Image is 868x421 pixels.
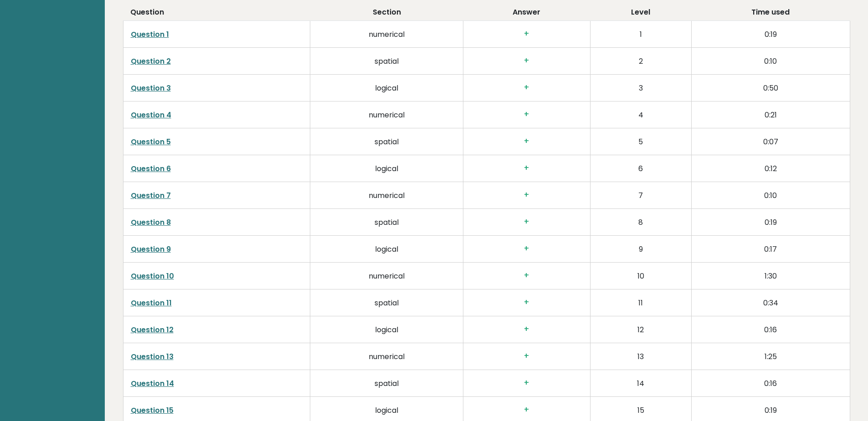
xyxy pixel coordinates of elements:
[131,163,171,174] a: Question 6
[691,343,850,370] td: 1:25
[590,370,691,397] td: 14
[310,21,463,48] td: numerical
[471,56,583,66] h3: +
[471,405,583,415] h3: +
[471,378,583,388] h3: +
[310,182,463,209] td: numerical
[471,325,583,334] h3: +
[471,29,583,39] h3: +
[310,48,463,75] td: spatial
[590,128,691,155] td: 5
[310,128,463,155] td: spatial
[590,7,691,21] th: Level
[471,110,583,119] h3: +
[590,316,691,343] td: 12
[691,182,850,209] td: 0:10
[471,83,583,92] h3: +
[463,7,591,21] th: Answer
[471,244,583,254] h3: +
[590,289,691,316] td: 11
[131,405,174,416] a: Question 15
[131,190,171,201] a: Question 7
[131,351,174,362] a: Question 13
[131,137,171,147] a: Question 5
[590,209,691,236] td: 8
[590,236,691,263] td: 9
[131,217,171,228] a: Question 8
[310,370,463,397] td: spatial
[310,209,463,236] td: spatial
[691,263,850,289] td: 1:30
[131,298,172,308] a: Question 11
[131,244,171,254] a: Question 9
[310,316,463,343] td: logical
[691,21,850,48] td: 0:19
[691,370,850,397] td: 0:16
[590,101,691,128] td: 4
[123,7,310,21] th: Question
[310,343,463,370] td: numerical
[691,289,850,316] td: 0:34
[131,271,174,281] a: Question 10
[590,75,691,101] td: 3
[590,155,691,182] td: 6
[471,298,583,307] h3: +
[691,101,850,128] td: 0:21
[471,217,583,227] h3: +
[310,7,463,21] th: Section
[471,137,583,146] h3: +
[131,110,171,120] a: Question 4
[691,236,850,263] td: 0:17
[131,29,169,40] a: Question 1
[590,263,691,289] td: 10
[471,271,583,280] h3: +
[471,190,583,200] h3: +
[691,7,850,21] th: Time used
[590,182,691,209] td: 7
[310,236,463,263] td: logical
[310,155,463,182] td: logical
[691,48,850,75] td: 0:10
[310,289,463,316] td: spatial
[310,75,463,101] td: logical
[590,343,691,370] td: 13
[471,163,583,173] h3: +
[131,325,174,335] a: Question 12
[310,263,463,289] td: numerical
[590,48,691,75] td: 2
[310,101,463,128] td: numerical
[471,351,583,361] h3: +
[131,56,171,66] a: Question 2
[691,75,850,101] td: 0:50
[691,209,850,236] td: 0:19
[691,155,850,182] td: 0:12
[590,21,691,48] td: 1
[691,128,850,155] td: 0:07
[131,83,171,93] a: Question 3
[691,316,850,343] td: 0:16
[131,378,174,389] a: Question 14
